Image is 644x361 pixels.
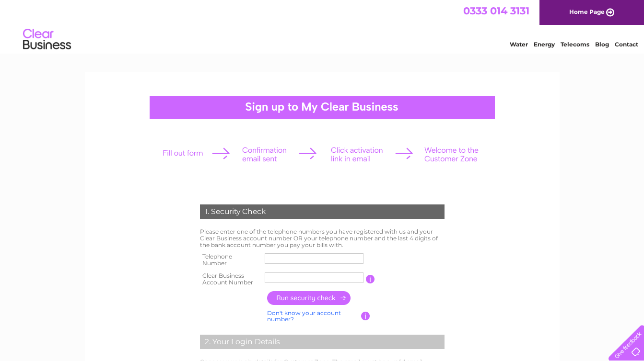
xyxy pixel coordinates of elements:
[200,204,445,219] div: 1. Security Check
[198,270,263,289] th: Clear Business Account Number
[267,309,341,323] a: Don't know your account number?
[96,5,549,46] div: Clear Business is a trading name of Verastar Limited (registered in [GEOGRAPHIC_DATA] No. 3667643...
[615,41,638,48] a: Contact
[198,226,447,250] td: Please enter one of the telephone numbers you have registered with us and your Clear Business acc...
[23,25,71,54] img: logo.png
[463,5,529,17] a: 0333 014 3131
[561,41,589,48] a: Telecoms
[200,335,445,349] div: 2. Your Login Details
[198,250,263,270] th: Telephone Number
[534,41,555,48] a: Energy
[366,275,375,283] input: Information
[510,41,528,48] a: Water
[361,312,370,320] input: Information
[595,41,609,48] a: Blog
